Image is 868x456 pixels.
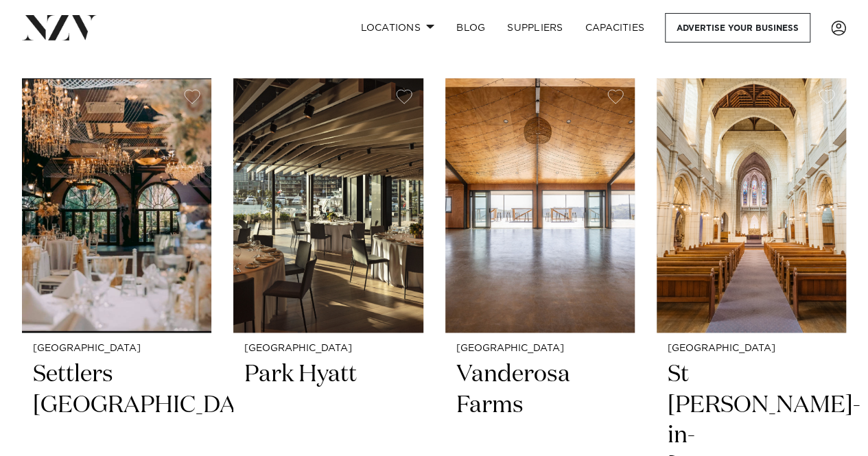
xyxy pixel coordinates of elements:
[574,13,656,43] a: Capacities
[445,13,496,43] a: BLOG
[668,344,835,354] small: [GEOGRAPHIC_DATA]
[496,13,574,43] a: SUPPLIERS
[349,13,445,43] a: Locations
[456,359,624,452] h2: Vanderosa Farms
[244,359,412,452] h2: Park Hyatt
[456,344,624,354] small: [GEOGRAPHIC_DATA]
[33,359,200,452] h2: Settlers [GEOGRAPHIC_DATA]
[33,344,200,354] small: [GEOGRAPHIC_DATA]
[665,13,810,43] a: Advertise your business
[244,344,412,354] small: [GEOGRAPHIC_DATA]
[22,15,97,40] img: nzv-logo.png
